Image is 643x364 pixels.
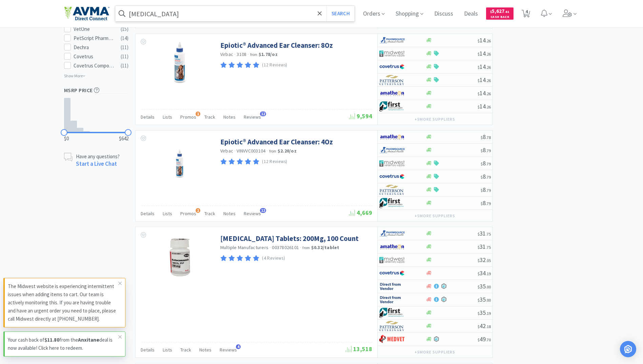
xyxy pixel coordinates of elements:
[349,112,372,120] span: 9,594
[478,78,480,83] span: $
[115,6,355,21] input: Search by item, sku, manufacturer, ingredient, size...
[486,104,491,109] span: . 26
[78,337,99,343] strong: Anxitane
[486,284,491,289] span: . 00
[411,211,458,221] button: +5more suppliers
[478,63,491,70] span: 14
[379,132,405,142] img: 3331a67d23dc422aa21b1ec98afbf632_11.png
[486,38,491,43] span: . 26
[486,201,491,206] span: . 79
[478,91,480,96] span: $
[478,102,491,110] span: 14
[8,282,118,323] p: The Midwest website is experiencing intermittent issues when adding items to cart. Our team is ac...
[236,344,241,349] span: 4
[478,282,491,290] span: 35
[220,41,333,50] a: Epiotic® Advanced Ear Cleanser: 8Oz
[74,53,116,61] div: Covetrus
[220,148,234,154] a: Virbac
[237,51,246,57] span: 3108
[620,341,636,357] div: Open Intercom Messenger
[519,12,533,18] a: 4
[478,243,491,250] span: 31
[478,337,480,342] span: $
[379,158,405,168] img: 4dd14cff54a648ac9e977f0c5da9bc2e_5.png
[302,245,310,250] span: from
[262,255,285,262] p: (4 Reviews)
[8,336,118,352] p: Your cash back of from the deal is now available! Click here to redeem.
[44,337,59,343] strong: $11.80
[158,234,202,278] img: b327b0386388485187b298a93da414ae_140805.jpeg
[220,234,359,243] a: [MEDICAL_DATA] Tablets: 200Mg, 100 Count
[481,201,483,206] span: $
[262,158,287,165] p: (12 Reviews)
[486,148,491,153] span: . 79
[478,231,480,237] span: $
[244,210,261,217] span: Reviews
[121,34,128,42] div: ( 14 )
[223,210,236,217] span: Notes
[74,62,116,70] div: Covetrus Compounding Pharmacy
[486,175,491,180] span: . 79
[478,76,491,84] span: 14
[141,114,155,120] span: Details
[278,148,297,154] strong: $2.20 / oz
[262,62,287,69] p: (12 Reviews)
[411,115,458,124] button: +5more suppliers
[349,209,372,217] span: 4,669
[486,135,491,140] span: . 78
[220,51,234,57] a: Virbac
[379,198,405,208] img: 67d67680309e4a0bb49a5ff0391dcc42_6.png
[379,145,405,155] img: 7915dbd3f8974342a4dc3feb8efc1740_58.png
[481,173,491,180] span: 8
[486,65,491,70] span: . 26
[481,161,483,166] span: $
[379,281,405,291] img: c67096674d5b41e1bca769e75293f8dd_19.png
[260,112,266,116] span: 12
[300,244,301,250] span: ·
[481,186,491,194] span: 8
[260,208,266,213] span: 12
[478,322,491,330] span: 42
[379,48,405,59] img: 4dd14cff54a648ac9e977f0c5da9bc2e_5.png
[490,9,492,14] span: $
[411,347,458,357] button: +5more suppliers
[379,62,405,72] img: 77fca1acd8b6420a9015268ca798ef17_1.png
[74,43,116,52] div: Dechra
[478,229,491,237] span: 31
[379,268,405,278] img: 77fca1acd8b6420a9015268ca798ef17_1.png
[486,231,491,237] span: . 75
[481,188,483,193] span: $
[119,135,128,143] span: $642
[490,8,509,14] span: 5,627
[486,311,491,316] span: . 19
[234,51,236,57] span: ·
[486,337,491,342] span: . 70
[379,308,405,318] img: 67d67680309e4a0bb49a5ff0391dcc42_6.png
[220,137,333,146] a: Epiotic® Advanced Ear Cleanser: 4Oz
[481,175,483,180] span: $
[121,25,128,33] div: ( 15 )
[196,208,200,213] span: 1
[163,210,172,217] span: Lists
[478,36,491,44] span: 14
[478,269,491,277] span: 34
[486,188,491,193] span: . 79
[244,114,261,120] span: Reviews
[486,52,491,57] span: . 26
[163,347,172,353] span: Lists
[121,53,128,61] div: ( 11 )
[379,75,405,85] img: f5e969b455434c6296c6d81ef179fa71_3.png
[486,258,491,263] span: . 05
[478,38,480,43] span: $
[379,295,405,305] img: c67096674d5b41e1bca769e75293f8dd_19.png
[379,101,405,112] img: 67d67680309e4a0bb49a5ff0391dcc42_6.png
[64,6,109,21] img: e4e33dab9f054f5782a47901c742baa9_102.png
[199,347,212,353] span: Notes
[481,133,491,141] span: 8
[158,41,202,85] img: bcedb2e530354ce182a57cf95823ac3d_393552.jpg
[234,148,236,154] span: ·
[481,148,483,153] span: $
[74,34,116,42] div: PetScript Pharmacy Direct
[478,311,480,316] span: $
[478,284,480,289] span: $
